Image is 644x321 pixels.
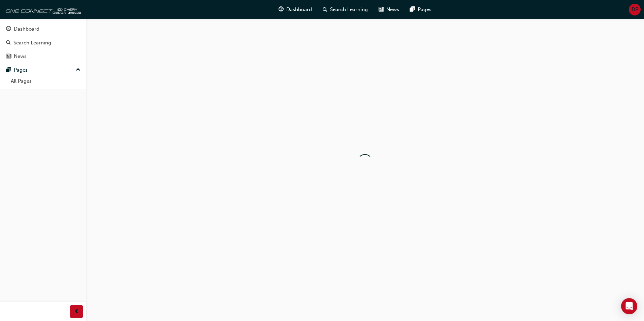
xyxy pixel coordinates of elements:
a: News [3,50,83,63]
span: pages-icon [410,5,415,14]
span: Search Learning [330,6,368,13]
div: Search Learning [13,39,51,47]
button: DP [629,4,641,15]
span: news-icon [6,53,11,60]
span: up-icon [76,66,80,74]
span: search-icon [6,40,11,46]
span: DP [632,6,638,13]
div: Open Intercom Messenger [621,298,637,314]
a: guage-iconDashboard [273,3,317,16]
button: Pages [3,64,83,76]
a: All Pages [8,76,83,86]
span: prev-icon [74,308,79,316]
span: guage-icon [6,26,11,32]
span: search-icon [323,5,327,14]
img: oneconnect [3,3,81,16]
span: News [386,6,399,13]
a: news-iconNews [373,3,405,16]
span: Pages [418,6,431,13]
div: Pages [14,66,28,74]
div: News [14,52,27,60]
a: search-iconSearch Learning [317,3,373,16]
span: pages-icon [6,67,11,73]
a: Search Learning [3,37,83,49]
span: guage-icon [279,5,284,14]
span: news-icon [379,5,384,14]
button: DashboardSearch LearningNews [3,22,83,64]
div: Dashboard [14,25,39,33]
a: Dashboard [3,23,83,35]
span: Dashboard [286,6,312,13]
a: pages-iconPages [405,3,437,16]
